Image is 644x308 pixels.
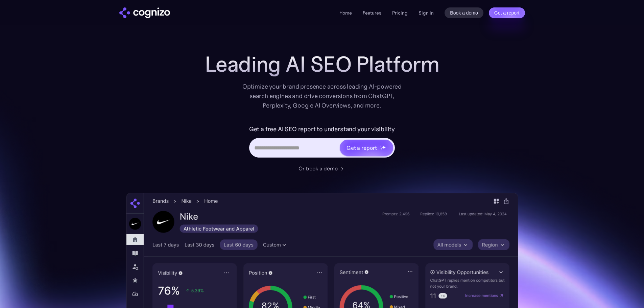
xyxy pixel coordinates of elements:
[419,9,434,17] a: Sign in
[339,139,394,157] a: Get a reportstarstarstar
[119,7,170,18] img: cognizo logo
[299,164,346,172] a: Or book a demo
[239,82,405,110] div: Optimize your brand presence across leading AI-powered search engines and drive conversions from ...
[205,52,439,76] h1: Leading AI SEO Platform
[299,164,338,172] div: Or book a demo
[363,10,381,16] a: Features
[392,10,408,16] a: Pricing
[380,145,381,146] img: star
[119,7,170,18] a: home
[382,145,386,149] img: star
[380,148,382,150] img: star
[249,124,395,161] form: Hero URL Input Form
[249,124,395,135] label: Get a free AI SEO report to understand your visibility
[489,7,525,18] a: Get a report
[339,10,352,16] a: Home
[445,7,483,18] a: Book a demo
[347,144,377,152] div: Get a report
